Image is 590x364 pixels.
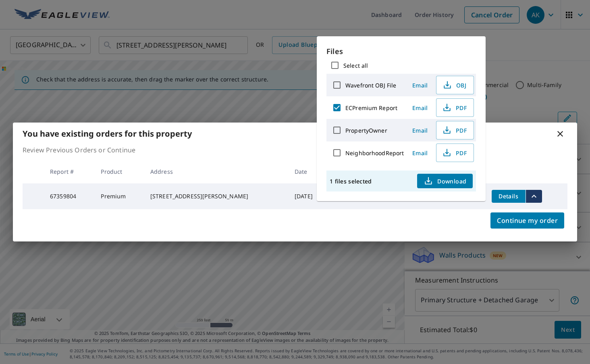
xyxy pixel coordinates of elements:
th: Address [144,160,288,183]
button: Continue my order [490,212,564,229]
span: Download [424,176,466,186]
label: PropertyOwner [345,127,387,134]
button: Download [417,174,473,188]
label: Wavefront OBJ File [345,81,396,89]
span: Email [410,149,430,157]
label: NeighborhoodReport [345,149,404,157]
button: Email [407,124,433,137]
button: PDF [436,98,474,117]
td: Premium [94,183,143,209]
span: Email [410,81,430,89]
p: Files [326,46,476,57]
button: detailsBtn-67359804 [492,190,526,203]
button: OBJ [436,76,474,94]
label: Select all [343,62,368,69]
button: filesDropdownBtn-67359804 [526,190,542,203]
button: Email [407,147,433,159]
span: PDF [441,103,467,112]
label: ECPremium Report [345,104,397,112]
th: Product [94,160,143,183]
span: Email [410,104,430,112]
span: Email [410,127,430,134]
span: Details [497,192,521,200]
button: Email [407,79,433,92]
button: PDF [436,144,474,162]
span: Continue my order [497,215,558,226]
p: Review Previous Orders or Continue [23,145,567,155]
button: PDF [436,121,474,139]
div: [STREET_ADDRESS][PERSON_NAME] [150,192,282,200]
td: [DATE] [288,183,328,209]
b: You have existing orders for this property [23,128,192,139]
th: Report # [44,160,94,183]
p: 1 files selected [330,177,372,185]
span: PDF [441,148,467,158]
span: OBJ [441,80,467,90]
td: 67359804 [44,183,94,209]
button: Email [407,102,433,114]
span: PDF [441,125,467,135]
th: Date [288,160,328,183]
